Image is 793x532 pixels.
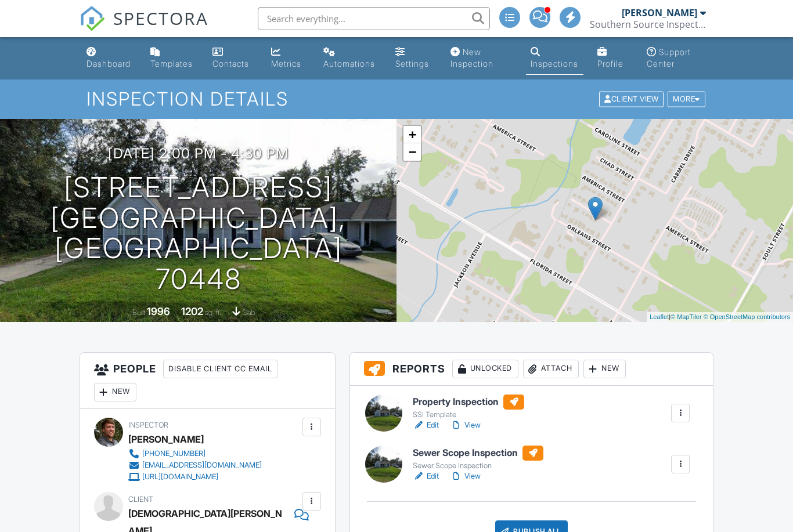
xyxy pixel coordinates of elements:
[146,42,199,75] a: Templates
[80,353,335,409] h3: People
[132,308,145,317] span: Built
[142,449,206,458] div: [PHONE_NUMBER]
[413,446,543,471] a: Sewer Scope Inspection Sewer Scope Inspection
[208,42,257,75] a: Contacts
[242,308,255,317] span: slab
[350,353,713,386] h3: Reports
[668,92,705,107] div: More
[452,360,518,378] div: Unlocked
[671,313,702,320] a: © MapTiler
[128,471,262,483] a: [URL][DOMAIN_NAME]
[271,59,301,68] div: Metrics
[403,143,421,161] a: Zoom out
[19,172,378,295] h1: [STREET_ADDRESS] [GEOGRAPHIC_DATA], [GEOGRAPHIC_DATA] 70448
[86,89,706,109] h1: Inspection Details
[647,312,793,322] div: |
[147,305,170,317] div: 1996
[446,42,517,75] a: New Inspection
[413,446,543,461] h6: Sewer Scope Inspection
[599,92,664,107] div: Client View
[450,419,481,431] a: View
[82,42,136,75] a: Dashboard
[391,42,437,75] a: Settings
[181,305,203,317] div: 1202
[323,59,375,68] div: Automations
[128,448,262,459] a: [PHONE_NUMBER]
[590,19,706,30] div: Southern Source Inspections
[113,6,208,30] span: SPECTORA
[80,6,105,31] img: The Best Home Inspection Software - Spectora
[150,59,193,68] div: Templates
[86,59,131,68] div: Dashboard
[650,313,669,320] a: Leaflet
[163,360,277,378] div: Disable Client CC Email
[94,383,136,401] div: New
[450,47,493,68] div: New Inspection
[647,47,691,68] div: Support Center
[403,126,421,143] a: Zoom in
[413,410,524,419] div: SSI Template
[205,308,221,317] span: sq. ft.
[593,42,632,75] a: Company Profile
[128,421,168,429] span: Inspector
[450,471,481,482] a: View
[80,16,208,40] a: SPECTORA
[583,360,626,378] div: New
[212,59,249,68] div: Contacts
[598,94,666,103] a: Client View
[704,313,790,320] a: © OpenStreetMap contributors
[319,42,381,75] a: Automations (Advanced)
[413,461,543,471] div: Sewer Scope Inspection
[142,461,262,470] div: [EMAIL_ADDRESS][DOMAIN_NAME]
[413,419,439,431] a: Edit
[531,59,578,68] div: Inspections
[258,7,490,30] input: Search everything...
[395,59,429,68] div: Settings
[523,360,579,378] div: Attach
[526,42,583,75] a: Inspections
[642,42,712,75] a: Support Center
[142,472,218,482] div: [URL][DOMAIN_NAME]
[597,59,623,68] div: Profile
[413,395,524,410] h6: Property Inspection
[108,146,289,161] h3: [DATE] 2:00 pm - 4:30 pm
[128,430,204,448] div: [PERSON_NAME]
[413,471,439,482] a: Edit
[128,495,153,504] span: Client
[622,7,697,19] div: [PERSON_NAME]
[128,459,262,471] a: [EMAIL_ADDRESS][DOMAIN_NAME]
[266,42,309,75] a: Metrics
[413,395,524,420] a: Property Inspection SSI Template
